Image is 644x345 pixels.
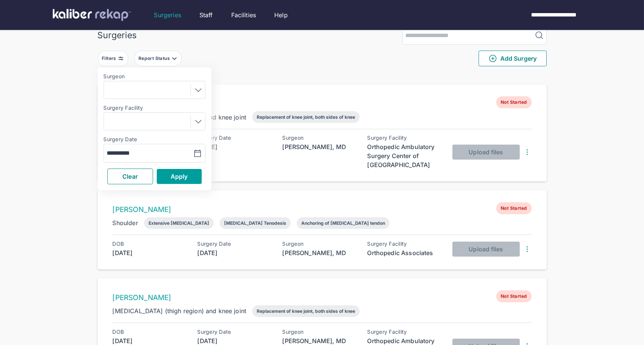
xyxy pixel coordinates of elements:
[283,329,357,335] div: Surgeon
[523,148,532,157] img: DotsThreeVertical.31cb0eda.svg
[496,96,531,108] span: Not Started
[283,135,357,141] div: Surgeon
[104,105,205,111] label: Surgery Facility
[367,142,442,169] div: Orthopedic Ambulatory Surgery Center of [GEOGRAPHIC_DATA]
[98,30,137,40] div: Surgeries
[113,248,187,257] div: [DATE]
[274,10,288,19] a: Help
[138,55,171,61] div: Report Status
[468,245,503,253] span: Upload files
[104,136,205,142] label: Surgery Date
[199,10,213,19] a: Staff
[488,54,497,63] img: PlusCircleGreen.5fd88d77.svg
[468,148,503,156] span: Upload files
[283,142,357,151] div: [PERSON_NAME], MD
[231,10,256,19] a: Facilities
[122,173,138,180] span: Clear
[149,220,209,226] div: Extensive [MEDICAL_DATA]
[496,290,531,302] span: Not Started
[154,10,181,19] a: Surgeries
[367,329,442,335] div: Surgery Facility
[198,241,272,247] div: Surgery Date
[452,145,520,160] button: Upload files
[535,31,544,40] img: MagnifyingGlass.1dc66aab.svg
[257,308,355,314] div: Replacement of knee joint, both sides of knee
[224,220,286,226] div: [MEDICAL_DATA] Tenodesis
[367,241,442,247] div: Surgery Facility
[198,135,272,141] div: Surgery Date
[301,220,385,226] div: Anchoring of [MEDICAL_DATA] tendon
[118,55,124,61] img: faders-horizontal-grey.d550dbda.svg
[367,135,442,141] div: Surgery Facility
[496,202,531,214] span: Not Started
[452,242,520,257] button: Upload files
[104,73,205,79] label: Surgeon
[134,51,182,66] button: Report Status
[198,329,272,335] div: Surgery Date
[367,248,442,257] div: Orthopedic Associates
[171,55,177,61] img: filter-caret-down-grey.b3560631.svg
[257,114,355,120] div: Replacement of knee joint, both sides of knee
[157,169,202,184] button: Apply
[488,54,537,63] span: Add Surgery
[98,72,547,81] div: 2181 entries
[102,55,118,61] div: Filters
[107,169,153,184] button: Clear
[113,306,247,315] div: [MEDICAL_DATA] (thigh region) and knee joint
[113,241,187,247] div: DOB
[479,51,547,66] button: Add Surgery
[198,142,272,151] div: [DATE]
[113,205,171,214] a: [PERSON_NAME]
[113,218,138,227] div: Shoulder
[523,245,532,254] img: DotsThreeVertical.31cb0eda.svg
[53,9,131,21] img: kaliber labs logo
[113,329,187,335] div: DOB
[198,248,272,257] div: [DATE]
[98,51,128,66] button: Filters
[283,248,357,257] div: [PERSON_NAME], MD
[171,173,188,180] span: Apply
[113,293,171,302] a: [PERSON_NAME]
[283,241,357,247] div: Surgeon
